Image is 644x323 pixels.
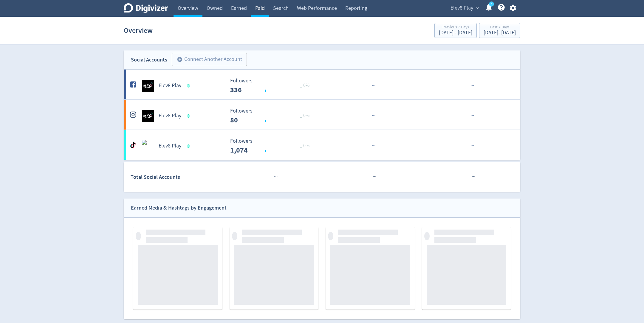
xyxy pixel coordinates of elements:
[472,173,473,181] span: ·
[374,82,375,89] span: ·
[491,2,492,6] text: 5
[172,53,247,66] button: Connect Another Account
[167,54,247,66] a: Connect Another Account
[374,173,375,181] span: ·
[187,114,192,118] span: Data last synced: 10 Sep 2025, 8:02pm (AEST)
[159,112,181,119] h5: Elev8 Play
[187,84,192,87] span: Data last synced: 10 Sep 2025, 8:02pm (AEST)
[227,78,317,94] svg: Followers ---
[131,173,226,182] div: Total Social Accounts
[473,112,474,119] span: ·
[131,204,227,212] div: Earned Media & Hashtags by Engagement
[227,138,317,154] svg: Followers ---
[124,70,520,99] a: Elev8 Play undefinedElev8 Play Followers --- _ 0% Followers 336 ······
[473,142,474,150] span: ·
[276,173,278,181] span: ·
[124,100,520,130] a: Elev8 Play undefinedElev8 Play Followers --- _ 0% Followers 80 ······
[227,108,317,124] svg: Followers ---
[124,130,520,160] a: Elev8 Play undefinedElev8 Play Followers --- _ 0% Followers 1,074 ······
[159,142,181,150] h5: Elev8 Play
[300,82,309,88] span: _ 0%
[489,1,494,7] a: 5
[472,142,473,150] span: ·
[373,82,374,89] span: ·
[372,112,373,119] span: ·
[187,144,192,148] span: Data last synced: 11 Sep 2025, 7:02am (AEST)
[375,173,376,181] span: ·
[373,173,374,181] span: ·
[470,142,472,150] span: ·
[372,82,373,89] span: ·
[372,142,373,150] span: ·
[300,143,309,149] span: _ 0%
[472,112,473,119] span: ·
[448,3,480,13] button: Elev8 Play
[177,56,183,62] span: add_circle
[124,21,153,40] h1: Overview
[274,173,275,181] span: ·
[373,142,374,150] span: ·
[484,30,516,36] div: [DATE] - [DATE]
[473,173,474,181] span: ·
[374,112,375,119] span: ·
[474,173,475,181] span: ·
[374,142,375,150] span: ·
[275,173,276,181] span: ·
[470,82,472,89] span: ·
[131,56,167,64] div: Social Accounts
[475,5,480,11] span: expand_more
[439,25,472,30] div: Previous 7 Days
[451,3,473,13] span: Elev8 Play
[142,80,154,92] img: Elev8 Play undefined
[473,82,474,89] span: ·
[479,23,520,38] button: Last 7 Days[DATE]- [DATE]
[484,25,516,30] div: Last 7 Days
[373,112,374,119] span: ·
[159,82,181,89] h5: Elev8 Play
[434,23,477,38] button: Previous 7 Days[DATE] - [DATE]
[470,112,472,119] span: ·
[142,140,154,152] img: Elev8 Play undefined
[439,30,472,36] div: [DATE] - [DATE]
[142,110,154,122] img: Elev8 Play undefined
[300,113,309,119] span: _ 0%
[472,82,473,89] span: ·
